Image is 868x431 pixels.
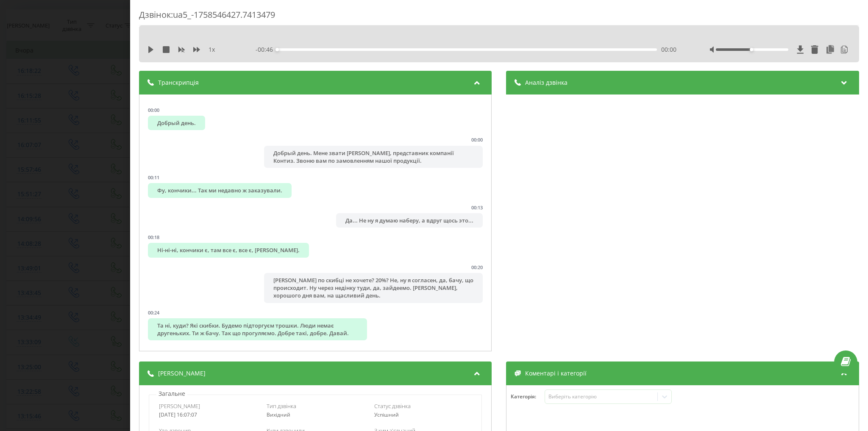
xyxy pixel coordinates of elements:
span: Вихідний [267,411,290,418]
div: [PERSON_NAME] по скибці не хочете? 20%? Не, ну я согласен, да, бачу, що происходит. Ну через неді... [264,273,483,303]
span: [PERSON_NAME] [159,402,200,410]
div: Ні-ні-ні, кончики є, там все є, все є, [PERSON_NAME]. [148,243,309,257]
div: 00:18 [148,234,159,240]
div: Accessibility label [276,48,279,51]
div: Дзвінок : ua5_-1758546427.7413479 [139,9,859,25]
div: Та ні, куди? Які скибки. Будемо підторгуєм трошки. Люди немає другеньких. Ти ж бачу. Так що прогу... [148,318,367,340]
div: Добрый день. [148,116,205,130]
div: 00:00 [472,136,483,143]
div: Да... Не ну я думаю наберу, а вдруг щось это... [337,213,483,228]
h4: Категорія : [511,394,545,400]
div: [DATE] 16:07:07 [159,412,257,418]
span: 00:00 [661,45,676,54]
span: Статус дзвінка [374,402,411,410]
div: Фу, кончики... Так ми недавно ж заказували. [148,183,292,197]
span: [PERSON_NAME] [158,369,206,378]
div: Добрый день. Мене звати [PERSON_NAME], представник компанії Контиз. Звоню вам по замовленням нашо... [264,146,483,168]
div: Виберіть категорію [548,393,654,400]
span: - 00:46 [256,45,278,54]
div: Accessibility label [750,48,754,51]
div: 00:13 [472,204,483,211]
div: 00:11 [148,174,159,181]
span: 1 x [209,45,215,54]
div: 00:00 [148,107,159,113]
span: Успішний [374,411,399,418]
div: 00:24 [148,309,159,316]
div: 00:20 [472,264,483,270]
span: Транскрипція [158,78,199,87]
span: Коментарі і категорії [526,369,587,378]
span: Аналіз дзвінка [526,78,568,87]
p: Загальне [156,389,187,398]
span: Тип дзвінка [267,402,296,410]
